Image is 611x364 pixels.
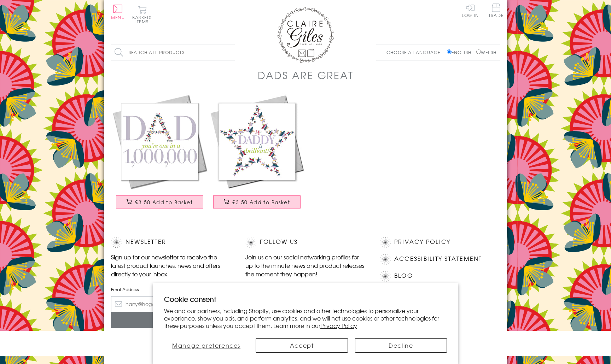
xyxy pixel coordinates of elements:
h2: Follow Us [245,237,366,248]
input: Welsh [476,49,481,54]
h2: Newsletter [111,237,231,248]
h2: Cookie consent [164,294,447,304]
button: Decline [355,338,447,353]
span: Menu [111,14,125,20]
img: Father's Day Card, Star Daddy, My Daddy is brilliant [208,93,305,190]
input: Search all products [111,45,235,60]
button: Accept [256,338,348,353]
label: English [447,49,475,55]
label: Email Address [111,286,231,293]
p: Join us on our social networking profiles for up to the minute news and product releases the mome... [245,253,366,278]
span: £3.50 Add to Basket [135,199,193,206]
img: Claire Giles Greetings Cards [277,7,334,63]
a: Privacy Policy [394,237,450,247]
input: harry@hogwarts.edu [111,296,231,312]
input: Search [228,45,235,60]
button: Manage preferences [164,338,249,353]
input: Subscribe [111,312,231,328]
h1: Dads Are Great [258,68,354,82]
button: £3.50 Add to Basket [116,195,204,209]
label: Welsh [476,49,496,55]
a: Privacy Policy [320,321,357,330]
button: Menu [111,5,125,19]
a: Father's Day Card, Star Daddy, My Daddy is brilliant £3.50 Add to Basket [208,93,305,216]
p: We and our partners, including Shopify, use cookies and other technologies to personalize your ex... [164,307,447,329]
a: Accessibility Statement [394,254,482,264]
span: Manage preferences [172,341,240,350]
span: £3.50 Add to Basket [232,199,290,206]
p: Sign up for our newsletter to receive the latest product launches, news and offers directly to yo... [111,253,231,278]
a: Blog [394,271,413,281]
p: Choose a language: [386,49,446,55]
a: Father's Day Card, One in a Million £3.50 Add to Basket [111,93,208,216]
input: English [447,49,452,54]
span: Trade [489,4,504,17]
button: £3.50 Add to Basket [213,195,301,209]
a: Log In [462,4,479,17]
button: Basket0 items [132,6,152,24]
img: Father's Day Card, One in a Million [111,93,208,190]
a: Trade [489,4,504,19]
span: 0 items [135,14,152,25]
